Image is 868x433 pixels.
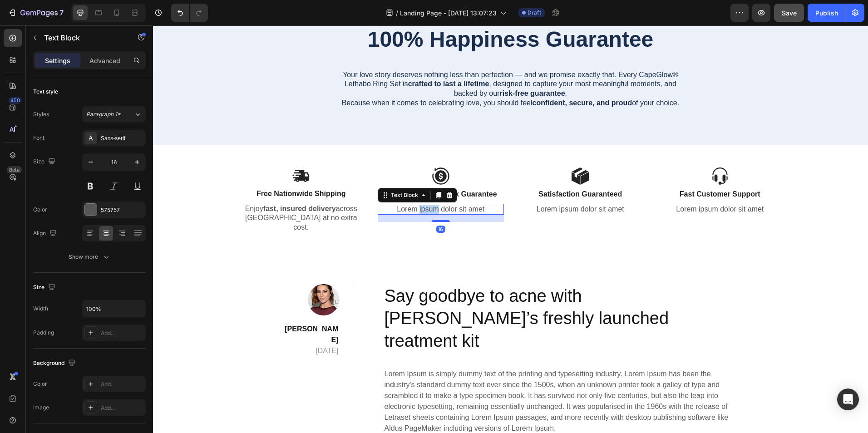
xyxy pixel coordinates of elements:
span: Draft [528,9,541,17]
input: Auto [83,300,145,317]
strong: crafted to last a lifetime [255,54,336,62]
div: Sans-serif [101,134,143,143]
p: Because when it comes to celebrating love, you should feel of your choice. [184,73,532,83]
strong: risk-free guarantee [347,64,412,72]
p: Advanced [89,56,120,65]
div: Add... [101,404,143,412]
div: Size [33,156,57,168]
button: Show more [33,249,146,265]
span: Paragraph 1* [86,110,121,118]
div: 575757 [101,206,143,214]
div: Add... [101,329,143,337]
div: Rich Text Editor. Editing area: main [225,163,351,175]
div: Background [33,357,77,369]
p: Say goodbye to acne with [PERSON_NAME]’s freshly launched treatment kit [232,260,584,327]
div: Rich Text Editor. Editing area: main [183,44,533,84]
span: Landing Page - [DATE] 13:07:23 [400,8,497,18]
p: Settings [45,56,70,65]
div: Color [33,206,47,214]
p: Your love story deserves nothing less than perfection — and we promise exactly that. Every CapeGl... [184,45,532,73]
span: Save [782,9,797,17]
iframe: Design area [153,25,868,433]
div: Text style [33,88,58,96]
div: Align [33,227,59,240]
div: Font [33,134,44,142]
div: 450 [9,97,22,104]
div: Publish [815,8,838,18]
p: Satisfaction Guaranteed [365,164,490,174]
strong: [PERSON_NAME] [132,300,185,318]
div: Rich Text Editor. Editing area: main [85,163,212,174]
p: Lorem ipsum dolor sit amet [505,179,629,189]
p: Enjoy across [GEOGRAPHIC_DATA] at no extra cost. [86,179,211,207]
span: / [396,8,398,18]
div: Add... [101,380,143,389]
button: Paragraph 1* [82,106,146,123]
div: Rich Text Editor. Editing area: main [225,178,351,190]
img: 432750572815254551-f2f77318-14fc-47f8-99ac-2a4612510277.svg [418,142,436,160]
div: Width [33,305,48,313]
div: 16 [283,200,292,207]
p: Free Nationwide Shipping [86,164,211,173]
div: Styles [33,110,49,118]
div: Color [33,380,47,388]
p: Text Block [44,32,121,43]
div: Image [33,403,49,412]
img: 432750572815254551-55e4a0fd-8097-43be-86e3-ee3bab9028b0.svg [558,142,576,160]
p: 7 [59,7,64,18]
img: 432750572815254551-86e3c9c3-3d38-47ca-8a24-ccf9e66a76bf.svg [279,142,297,160]
button: 7 [4,4,68,22]
img: Alt Image [155,259,187,290]
button: Save [774,4,804,22]
strong: fast, insured delivery [110,179,183,187]
div: Size [33,281,57,294]
div: Undo/Redo [171,4,208,22]
div: Padding [33,329,54,337]
p: [DATE] [132,298,186,331]
button: Publish [808,4,846,22]
div: Text Block [236,166,267,174]
p: Fast Customer Support [505,164,629,174]
p: Lorem ipsum dolor sit amet [226,179,350,189]
div: Open Intercom Messenger [837,389,859,410]
div: Beta [7,166,22,173]
p: Lorem ipsum dolor sit amet [365,179,490,189]
div: Rich Text Editor. Editing area: main [85,178,212,208]
div: Show more [69,252,111,261]
img: 432750572815254551-e5125dd1-a438-4f9e-8a8c-69bc47f9cb73.svg [139,142,157,159]
strong: confident, secure, and proud [380,74,479,81]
